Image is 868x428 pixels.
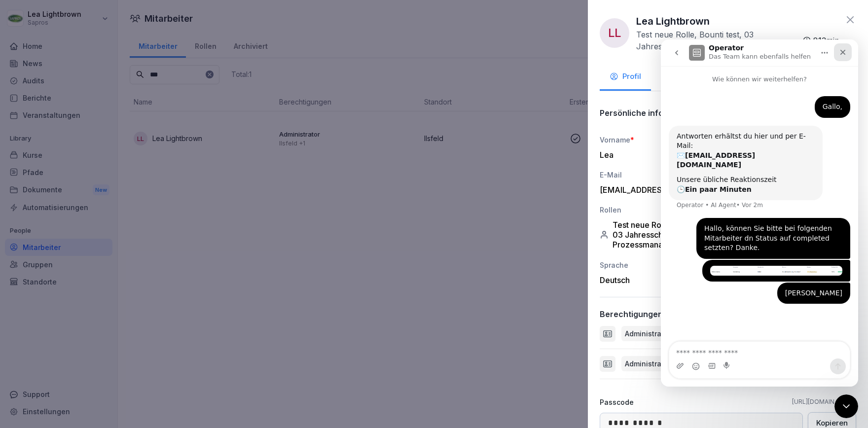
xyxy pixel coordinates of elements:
[625,328,671,339] p: Administrator
[600,150,718,160] div: Lea
[600,397,634,407] p: Passcode
[636,14,710,29] p: Lea Lightbrown
[636,29,839,52] div: ·
[610,71,641,82] div: Profil
[813,35,839,46] p: 813 min
[792,397,856,406] a: [URL][DOMAIN_NAME]
[600,220,723,250] div: Test neue Rolle, Bounti test, 03 Jahresschulung, 19 Prozessmanagement
[600,205,723,215] div: Rollen
[600,170,723,180] div: E-Mail
[600,135,723,145] div: Vorname
[834,394,858,418] iframe: Intercom live chat
[600,18,629,48] div: LL
[600,309,663,319] p: Berechtigungen
[600,260,723,270] div: Sprache
[600,185,718,195] div: [EMAIL_ADDRESS][DOMAIN_NAME]
[600,108,703,118] p: Persönliche informationen
[651,64,720,91] button: Fortschritt
[636,29,793,52] p: Test neue Rolle, Bounti test, 03 Jahresschulung, 19 Prozessmanagement
[625,358,671,369] p: Administrator
[600,275,723,285] div: Deutsch
[600,64,651,91] button: Profil
[661,39,858,387] iframe: Intercom live chat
